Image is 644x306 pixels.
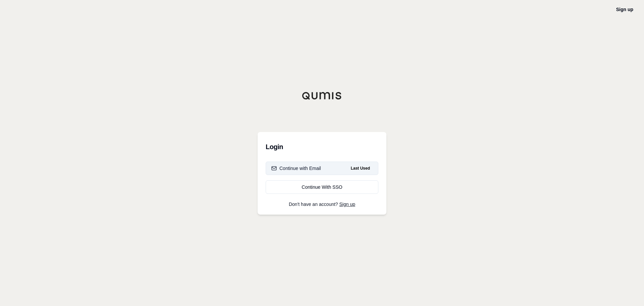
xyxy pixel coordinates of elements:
[271,184,373,190] div: Continue With SSO
[348,164,373,172] span: Last Used
[266,140,378,154] h3: Login
[302,92,342,100] img: Qumis
[616,7,633,12] a: Sign up
[266,180,378,194] a: Continue With SSO
[266,162,378,175] button: Continue with EmailLast Used
[266,202,378,207] p: Don't have an account?
[271,165,321,172] div: Continue with Email
[339,202,355,207] a: Sign up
